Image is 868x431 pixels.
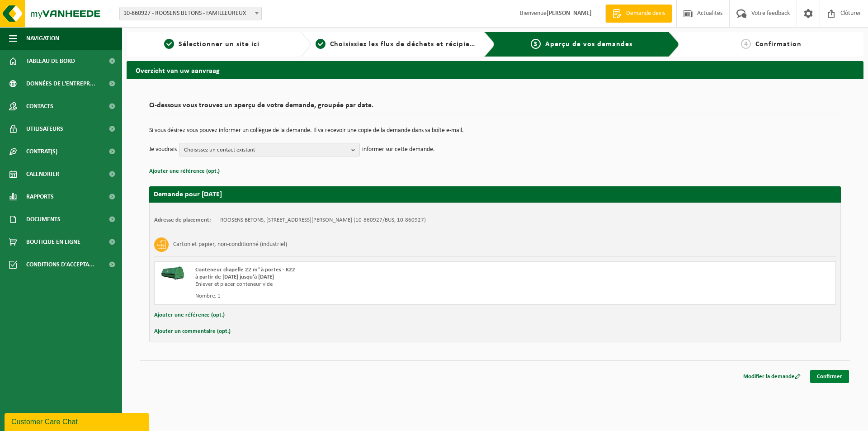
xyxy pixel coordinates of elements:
[624,9,667,18] span: Demande devis
[26,140,57,163] span: Contrat(s)
[26,208,61,231] span: Documents
[195,274,274,280] strong: à partir de [DATE] jusqu'à [DATE]
[736,370,807,383] a: Modifier la demande
[330,41,481,48] span: Choisissiez les flux de déchets et récipients
[316,39,477,50] a: 2Choisissiez les flux de déchets et récipients
[26,253,94,276] span: Conditions d'accepta...
[179,41,259,48] span: Sélectionner un site ici
[195,267,295,273] span: Conteneur chapelle 22 m³ à portes - K22
[26,185,54,208] span: Rapports
[120,7,261,20] span: 10-860927 - ROOSENS BETONS - FAMILLEUREUX
[26,118,63,140] span: Utilisateurs
[131,39,293,50] a: 1Sélectionner un site ici
[149,128,841,134] p: Si vous désirez vous pouvez informer un collègue de la demande. Il va recevoir une copie de la de...
[127,61,863,79] h2: Overzicht van uw aanvraag
[119,7,262,20] span: 10-860927 - ROOSENS BETONS - FAMILLEUREUX
[154,309,225,321] button: Ajouter une référence (opt.)
[26,231,80,253] span: Boutique en ligne
[605,5,672,23] a: Demande devis
[154,217,211,223] strong: Adresse de placement:
[195,281,531,288] div: Enlever et placer conteneur vide
[154,326,231,337] button: Ajouter un commentaire (opt.)
[179,143,360,156] button: Choisissez un contact existant
[164,39,174,49] span: 1
[149,166,220,177] button: Ajouter une référence (opt.)
[545,41,632,48] span: Aperçu de vos demandes
[220,217,426,224] td: ROOSENS BETONS, [STREET_ADDRESS][PERSON_NAME] (10-860927/BUS, 10-860927)
[26,50,75,72] span: Tableau de bord
[184,143,348,157] span: Choisissez un contact existant
[547,10,592,17] strong: [PERSON_NAME]
[755,41,802,48] span: Confirmation
[173,237,287,252] h3: Carton et papier, non-conditionné (industriel)
[26,163,59,185] span: Calendrier
[316,39,325,49] span: 2
[149,143,177,156] p: Je voudrais
[741,39,751,49] span: 4
[810,370,849,383] a: Confirmer
[531,39,541,49] span: 3
[159,266,186,280] img: HK-XK-22-GN-00.png
[149,102,841,114] h2: Ci-dessous vous trouvez un aperçu de votre demande, groupée par date.
[26,95,53,118] span: Contacts
[26,72,95,95] span: Données de l'entrepr...
[5,411,151,431] iframe: chat widget
[362,143,435,156] p: informer sur cette demande.
[26,27,59,50] span: Navigation
[195,293,531,300] div: Nombre: 1
[154,191,222,198] strong: Demande pour [DATE]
